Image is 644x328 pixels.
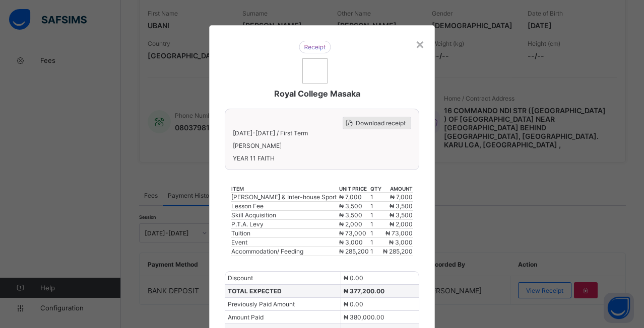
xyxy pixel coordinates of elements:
span: YEAR 11 FAITH [233,154,411,162]
div: Event [231,238,338,246]
span: ₦ 7,000 [390,193,413,201]
span: ₦ 3,500 [390,211,413,219]
img: Royal College Masaka [302,58,328,84]
span: Download receipt [356,119,406,127]
td: 1 [370,238,382,247]
span: ₦ 285,200 [383,248,413,255]
td: 1 [370,247,382,256]
td: 1 [370,211,382,220]
span: Amount Paid [228,313,264,321]
td: 1 [370,220,382,229]
th: amount [382,185,413,193]
td: 1 [370,202,382,211]
span: ₦ 73,000 [339,229,366,237]
span: [PERSON_NAME] [233,142,411,149]
span: ₦ 3,500 [339,211,362,219]
span: [DATE]-[DATE] / First Term [233,129,308,137]
span: ₦ 3,500 [339,202,362,210]
span: ₦ 3,000 [389,238,413,246]
span: Previously Paid Amount [228,300,295,308]
td: 1 [370,193,382,202]
span: TOTAL EXPECTED [228,287,282,295]
span: ₦ 3,500 [390,202,413,210]
div: [PERSON_NAME] & Inter-house Sport [231,193,338,201]
span: ₦ 0.00 [344,300,363,308]
span: ₦ 285,200 [339,248,369,255]
th: unit price [339,185,370,193]
span: ₦ 2,000 [390,220,413,228]
span: ₦ 0.00 [344,274,363,282]
div: P.T.A. Levy [231,220,338,228]
div: Skill Acquisition [231,211,338,219]
th: qty [370,185,382,193]
span: ₦ 73,000 [385,229,413,237]
span: ₦ 380,000.00 [344,313,384,321]
span: Royal College Masaka [274,89,360,99]
div: × [415,35,425,52]
div: Accommodation/ Feeding [231,248,338,255]
span: ₦ 2,000 [339,220,362,228]
td: 1 [370,229,382,238]
div: Lesson Fee [231,202,338,210]
span: Discount [228,274,253,282]
span: ₦ 3,000 [339,238,363,246]
span: ₦ 7,000 [339,193,362,201]
div: Tuition [231,229,338,237]
th: item [231,185,339,193]
img: receipt.26f346b57495a98c98ef9b0bc63aa4d8.svg [299,41,331,53]
span: ₦ 377,200.00 [344,287,384,295]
